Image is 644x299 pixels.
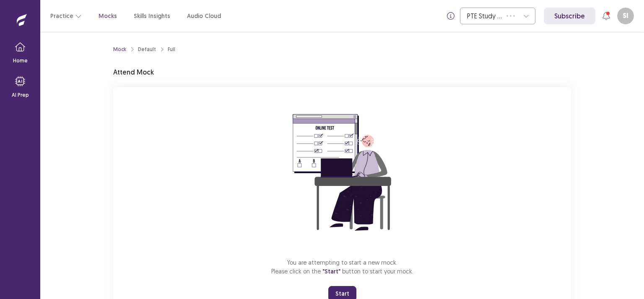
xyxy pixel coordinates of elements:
[13,57,28,64] p: Home
[134,12,170,21] a: Skills Insights
[12,91,29,99] p: AI Prep
[50,8,82,23] button: Practice
[443,8,458,23] button: info
[187,12,221,21] a: Audio Cloud
[113,46,126,53] a: Mock
[267,97,418,248] img: attend-mock
[113,46,175,53] nav: breadcrumb
[467,8,502,24] div: PTE Study Centre
[99,12,117,21] a: Mocks
[271,258,413,276] p: You are attempting to start a new mock. Please click on the button to start your mock.
[138,46,156,53] div: Default
[617,8,634,24] button: SI
[544,8,595,24] a: Subscribe
[113,67,154,77] p: Attend Mock
[322,268,340,275] span: "Start"
[168,46,175,53] div: Full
